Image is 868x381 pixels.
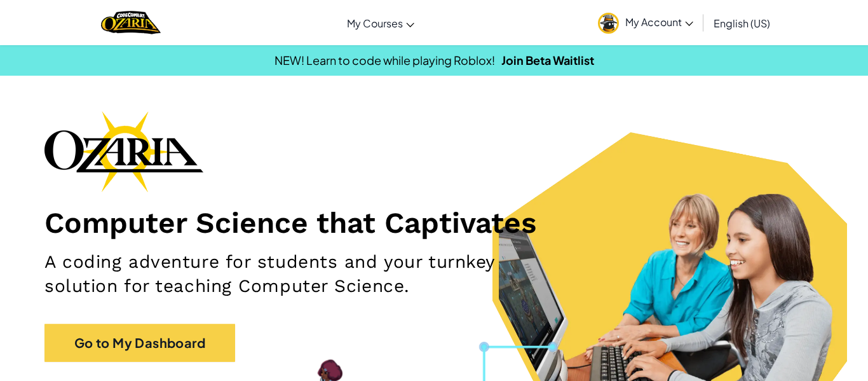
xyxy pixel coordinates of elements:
a: Join Beta Waitlist [501,53,594,67]
span: English (US) [714,17,770,30]
a: My Account [592,3,700,43]
a: English (US) [707,6,776,40]
span: My Courses [347,17,403,30]
a: My Courses [341,6,421,40]
h2: A coding adventure for students and your turnkey solution for teaching Computer Science. [44,250,566,298]
a: Ozaria by CodeCombat logo [101,10,160,36]
span: NEW! Learn to code while playing Roblox! [275,53,495,67]
span: My Account [625,15,693,29]
img: avatar [598,13,619,34]
img: Home [101,10,160,36]
a: Go to My Dashboard [44,324,235,362]
img: Ozaria branding logo [44,111,203,192]
h1: Computer Science that Captivates [44,205,824,240]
